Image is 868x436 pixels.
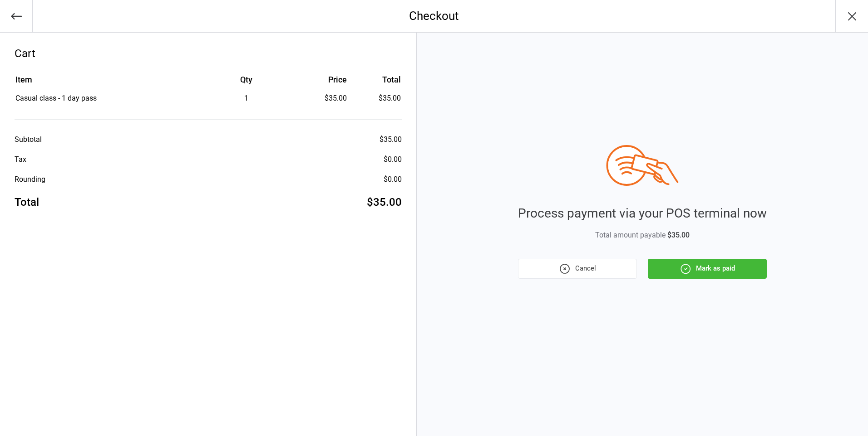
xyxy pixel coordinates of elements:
[667,231,690,239] span: $35.00
[518,259,637,279] button: Cancel
[384,154,402,165] div: $0.00
[384,174,402,185] div: $0.00
[293,93,347,104] div: $35.00
[367,194,402,210] div: $35.00
[15,45,402,62] div: Cart
[648,259,767,279] button: Mark as paid
[518,204,767,223] div: Process payment via your POS terminal now
[15,73,199,92] th: Item
[15,154,26,165] div: Tax
[200,73,292,92] th: Qty
[350,73,401,92] th: Total
[518,230,767,241] div: Total amount payable
[15,134,42,145] div: Subtotal
[380,134,402,145] div: $35.00
[15,194,39,210] div: Total
[293,73,347,86] div: Price
[200,93,292,104] div: 1
[15,94,97,102] span: Casual class - 1 day pass
[350,93,401,104] td: $35.00
[15,174,45,185] div: Rounding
